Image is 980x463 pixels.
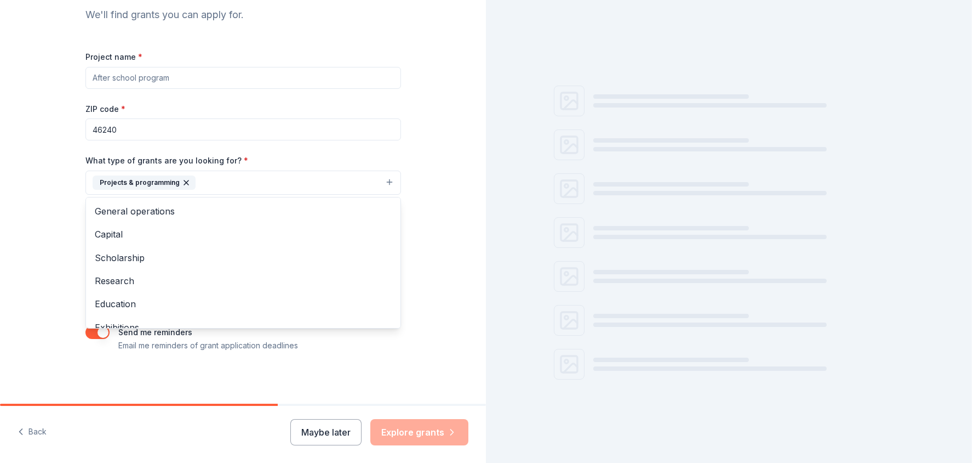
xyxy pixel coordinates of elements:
span: Scholarship [95,251,392,265]
span: General operations [95,204,392,218]
button: Projects & programming [85,171,401,195]
span: Education [95,297,392,311]
span: Capital [95,227,392,241]
div: Projects & programming [85,197,401,329]
div: Projects & programming [93,176,196,190]
span: Exhibitions [95,320,392,335]
span: Research [95,274,392,288]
